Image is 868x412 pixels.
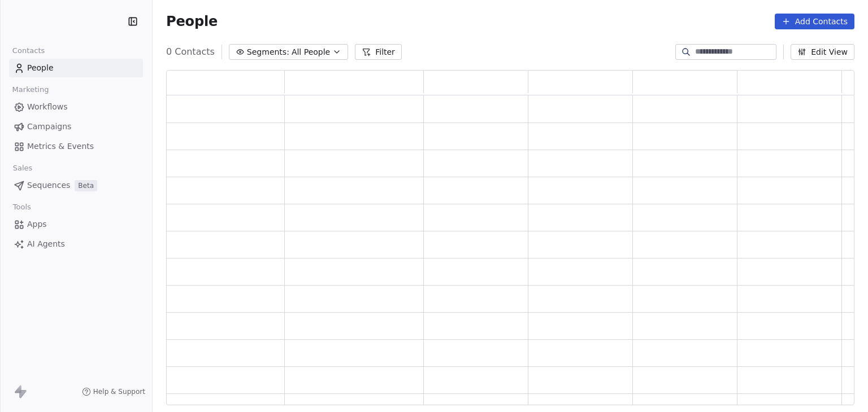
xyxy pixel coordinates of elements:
[27,101,68,113] span: Workflows
[27,238,65,250] span: AI Agents
[75,180,97,191] span: Beta
[8,199,36,216] span: Tools
[8,160,37,177] span: Sales
[9,235,143,253] a: AI Agents
[292,46,330,58] span: All People
[355,44,402,60] button: Filter
[7,81,54,98] span: Marketing
[775,14,854,29] button: Add Contacts
[9,137,143,156] a: Metrics & Events
[791,44,854,60] button: Edit View
[9,176,143,195] a: SequencesBeta
[27,62,54,74] span: People
[9,59,143,77] a: People
[247,46,289,58] span: Segments:
[166,45,215,59] span: 0 Contacts
[166,13,218,30] span: People
[9,98,143,116] a: Workflows
[7,42,50,59] span: Contacts
[27,121,71,133] span: Campaigns
[27,141,94,152] span: Metrics & Events
[27,179,70,191] span: Sequences
[9,215,143,234] a: Apps
[82,387,145,396] a: Help & Support
[9,117,143,136] a: Campaigns
[93,387,145,396] span: Help & Support
[27,218,47,230] span: Apps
